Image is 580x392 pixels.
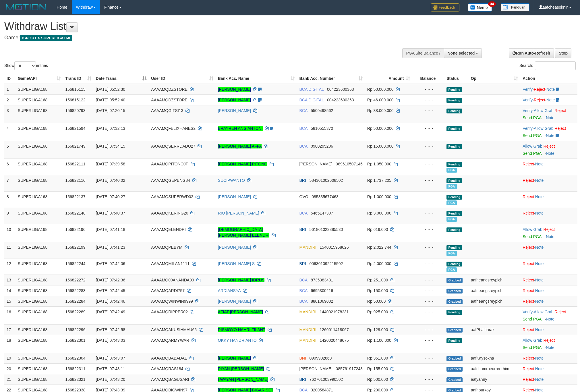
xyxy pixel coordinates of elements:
td: SUPERLIGA168 [16,224,63,242]
span: [DATE] 07:41:23 [96,245,125,250]
span: Pending [446,109,462,113]
a: Note [535,211,544,215]
td: 1 [4,84,16,95]
td: 3 [4,105,16,123]
span: BCA DIGITAL [299,98,324,102]
span: 156822111 [65,162,86,166]
td: aafneangsreypich [469,296,521,306]
span: 156822283 [65,288,86,293]
a: Note [535,288,544,293]
span: [DATE] 07:42:06 [96,261,125,266]
span: 156821594 [65,126,86,131]
span: Marked by aafchoeunmanni [446,251,457,256]
span: BCA [299,211,308,215]
span: 156820793 [65,108,86,113]
th: User ID: activate to sort column ascending [149,73,215,84]
span: Rp 1.737.205 [367,178,391,183]
span: 156822199 [65,245,86,250]
span: AAAAMQDZSTORE [151,98,187,102]
td: SUPERLIGA168 [16,191,63,208]
span: Rp 1.050.000 [367,162,391,166]
span: AAAAMQKERING20 [151,211,188,215]
a: Note [535,377,544,382]
span: [DATE] 07:34:15 [96,144,125,148]
a: Note [535,299,544,304]
td: · [520,175,577,191]
span: AAAAMQ09ANANDA09 [151,278,194,282]
a: AFIAT [PERSON_NAME] [218,310,263,314]
span: Pending [446,262,462,267]
span: Pending [446,162,462,167]
a: Verify [523,98,533,102]
div: - - - [415,288,442,293]
td: 5 [4,141,16,159]
span: Rp 925.000 [367,310,388,314]
a: Verify [523,108,533,113]
a: Note [546,345,554,350]
span: [DATE] 07:20:15 [96,108,125,113]
td: SUPERLIGA168 [16,84,63,95]
a: Note [546,151,554,156]
span: [PERSON_NAME] [299,162,332,166]
th: Op: activate to sort column ascending [469,73,521,84]
div: - - - [415,177,442,183]
span: Copy 004223600363 to clipboard [327,87,354,92]
td: aafneangsreypich [469,285,521,296]
span: BCA [299,126,308,131]
span: BCA [299,288,308,293]
div: - - - [415,309,442,315]
span: AAAAMQFELIXHANES2 [151,126,196,131]
td: 15 [4,296,16,306]
span: Pending [446,178,462,183]
a: [PERSON_NAME] [218,108,251,113]
td: aafneangsreypich [469,275,521,285]
td: 13 [4,275,16,285]
a: [PERSON_NAME] IDRUS [218,278,265,282]
span: Copy 5465147307 to clipboard [311,211,333,215]
span: Pending [446,98,462,103]
div: - - - [415,86,442,92]
td: SUPERLIGA168 [16,258,63,275]
span: Rp 2.000.000 [367,261,391,266]
a: Note [535,245,544,250]
div: - - - [415,194,442,200]
span: MANDIRI [299,310,316,314]
td: · [520,296,577,306]
a: Send PGA [523,317,541,321]
td: · [520,242,577,258]
span: Marked by aafromsomean [446,184,457,189]
span: OVO [299,194,308,199]
a: Reject [523,377,534,382]
span: · [534,126,554,131]
span: AAAAMQSUPERWD02 [151,194,193,199]
a: [PERSON_NAME] AFFA [218,144,262,148]
span: Rp 15.000.000 [367,144,394,148]
th: Action [520,73,577,84]
img: Feedback.jpg [431,3,459,11]
a: RIO [PERSON_NAME] [218,211,259,215]
a: Reject [554,126,566,131]
a: [PERSON_NAME] [218,87,251,92]
span: [DATE] 05:52:40 [96,98,125,102]
a: Allow Grab [523,144,542,148]
span: AAAAMQARDI757 [151,288,185,293]
span: 156815122 [65,98,86,102]
td: · [520,275,577,285]
div: PGA Site Balance / [402,48,444,58]
a: [PERSON_NAME] [218,245,251,250]
a: Reject [523,299,534,304]
div: - - - [415,161,442,167]
a: [PERSON_NAME] [218,194,251,199]
span: Copy 8735383431 to clipboard [311,278,333,282]
td: · [520,208,577,224]
span: Copy 006301092215502 to clipboard [310,261,343,266]
img: MOTION_logo.png [4,3,48,11]
span: Rp 50.000 [367,299,386,304]
a: Reject [544,227,555,232]
span: BCA [299,108,308,113]
a: Reject [523,366,534,371]
span: Rp 2.022.744 [367,245,391,250]
a: Allow Grab [534,310,553,314]
span: BCA [299,278,308,282]
span: Pending [446,87,462,92]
